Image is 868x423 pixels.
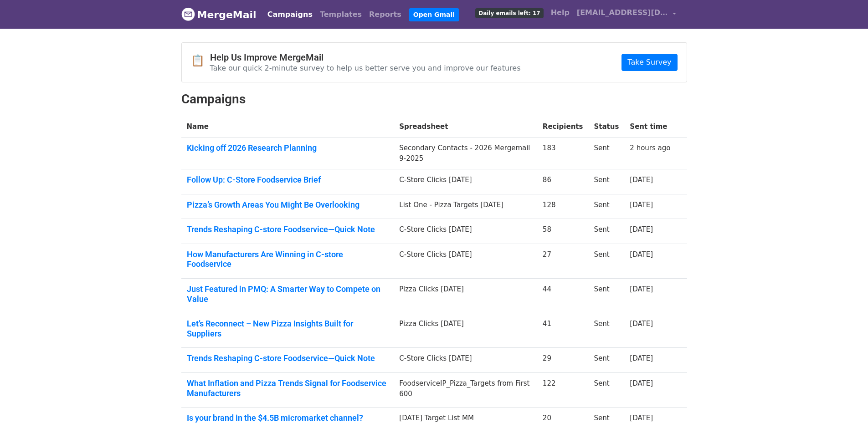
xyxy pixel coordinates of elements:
a: [DATE] [630,225,653,234]
a: Take Survey [621,54,677,71]
td: 29 [537,348,589,373]
th: Spreadsheet [394,116,537,138]
td: Pizza Clicks [DATE] [394,279,537,313]
td: Sent [588,194,624,219]
a: Is your brand in the $4.5B micromarket channel? [187,413,389,423]
td: C-Store Clicks [DATE] [394,244,537,278]
td: C-Store Clicks [DATE] [394,219,537,244]
a: [DATE] [630,379,653,387]
span: Daily emails left: 17 [475,8,543,18]
a: 2 hours ago [630,144,670,152]
td: List One - Pizza Targets [DATE] [394,194,537,219]
th: Status [588,116,624,138]
span: 📋 [191,54,210,67]
td: Sent [588,138,624,169]
a: Let’s Reconnect – New Pizza Insights Built for Suppliers [187,319,389,338]
a: Trends Reshaping C-store Foodservice—Quick Note [187,224,389,234]
a: Pizza’s Growth Areas You Might Be Overlooking [187,200,389,210]
a: [EMAIL_ADDRESS][DOMAIN_NAME] [573,4,680,25]
a: [DATE] [630,285,653,293]
a: [DATE] [630,250,653,259]
a: What Inflation and Pizza Trends Signal for Foodservice Manufacturers [187,378,389,398]
img: MergeMail logo [181,7,195,21]
td: 27 [537,244,589,278]
span: [EMAIL_ADDRESS][DOMAIN_NAME] [577,7,668,18]
td: 41 [537,313,589,348]
a: Trends Reshaping C-store Foodservice—Quick Note [187,353,389,363]
td: 122 [537,373,589,408]
td: Sent [588,279,624,313]
td: 183 [537,138,589,169]
td: Sent [588,169,624,194]
a: Kicking off 2026 Research Planning [187,143,389,153]
p: Take our quick 2-minute survey to help us better serve you and improve our features [210,63,521,73]
td: Secondary Contacts - 2026 Mergemail 9-2025 [394,138,537,169]
a: Help [547,4,573,22]
a: [DATE] [630,320,653,328]
td: 58 [537,219,589,244]
th: Sent time [624,116,676,138]
a: [DATE] [630,414,653,422]
td: 128 [537,194,589,219]
a: MergeMail [181,5,257,24]
a: Daily emails left: 17 [472,4,547,22]
th: Recipients [537,116,589,138]
td: FoodserviceIP_Pizza_Targets from First 600 [394,373,537,408]
a: Just Featured in PMQ: A Smarter Way to Compete on Value [187,284,389,304]
h4: Help Us Improve MergeMail [210,52,521,63]
a: Templates [316,5,365,24]
td: Sent [588,313,624,348]
a: Campaigns [264,5,316,24]
a: Follow Up: C-Store Foodservice Brief [187,175,389,185]
a: [DATE] [630,176,653,184]
h2: Campaigns [181,92,687,107]
td: Sent [588,348,624,373]
td: Pizza Clicks [DATE] [394,313,537,348]
td: Sent [588,244,624,278]
a: Open Gmail [409,8,459,21]
td: Sent [588,219,624,244]
td: C-Store Clicks [DATE] [394,169,537,194]
td: C-Store Clicks [DATE] [394,348,537,373]
td: Sent [588,373,624,408]
td: 44 [537,279,589,313]
a: [DATE] [630,354,653,362]
a: Reports [365,5,405,24]
a: [DATE] [630,201,653,209]
th: Name [181,116,394,138]
td: 86 [537,169,589,194]
a: How Manufacturers Are Winning in C-store Foodservice [187,250,389,269]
